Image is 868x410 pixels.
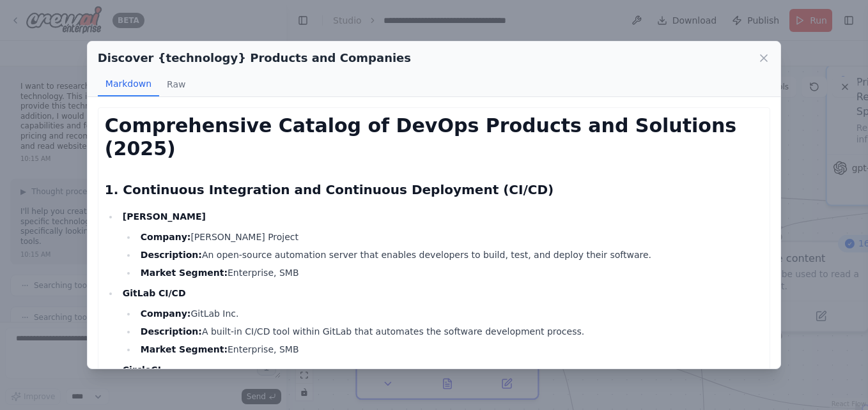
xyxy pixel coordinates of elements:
[159,72,193,96] button: Raw
[137,247,763,262] li: An open-source automation server that enables developers to build, test, and deploy their software.
[123,365,161,375] strong: CircleCI
[98,49,411,67] h2: Discover {technology} Products and Companies
[137,324,763,339] li: A built-in CI/CD tool within GitLab that automates the software development process.
[105,114,763,160] h1: Comprehensive Catalog of DevOps Products and Solutions (2025)
[141,326,202,337] strong: Description:
[123,288,186,298] strong: GitLab CI/CD
[141,344,228,354] strong: Market Segment:
[123,211,206,222] strong: [PERSON_NAME]
[137,229,763,245] li: [PERSON_NAME] Project
[141,232,191,242] strong: Company:
[137,306,763,321] li: GitLab Inc.
[141,308,191,319] strong: Company:
[137,342,763,357] li: Enterprise, SMB
[137,265,763,280] li: Enterprise, SMB
[141,250,202,260] strong: Description:
[105,181,763,199] h2: 1. Continuous Integration and Continuous Deployment (CI/CD)
[141,268,228,278] strong: Market Segment:
[98,72,159,96] button: Markdown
